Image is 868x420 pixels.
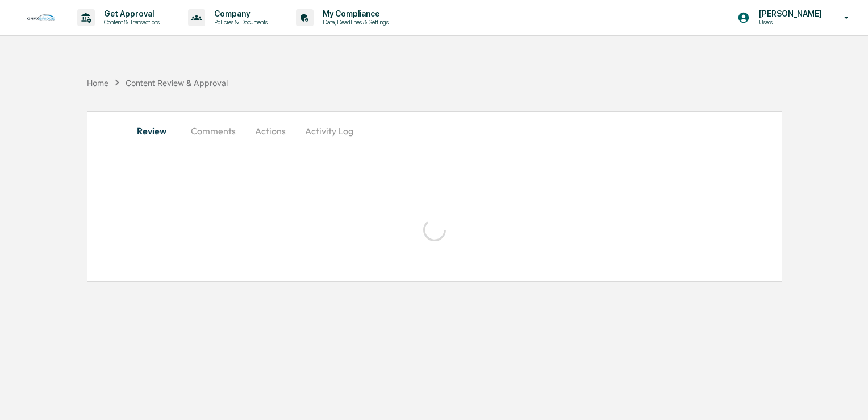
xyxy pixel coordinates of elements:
button: Comments [182,117,245,145]
div: secondary tabs example [131,117,738,145]
p: Data, Deadlines & Settings [314,18,394,26]
button: Review [131,117,182,145]
p: Policies & Documents [205,18,273,26]
p: Content & Transactions [95,18,165,26]
button: Actions [245,117,296,145]
div: Home [87,78,108,88]
img: logo [27,14,55,21]
p: [PERSON_NAME] [750,9,828,18]
p: Users [750,18,828,26]
p: Get Approval [95,9,165,18]
p: Company [205,9,273,18]
div: Content Review & Approval [126,78,228,88]
p: My Compliance [314,9,394,18]
button: Activity Log [296,117,362,145]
